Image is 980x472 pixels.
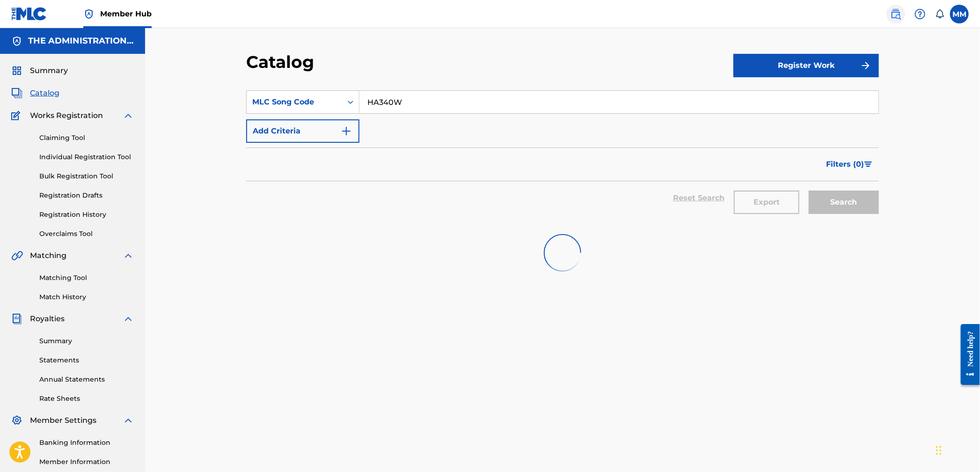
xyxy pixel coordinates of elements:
img: MLC Logo [11,7,47,21]
img: Summary [11,65,22,76]
a: Member Information [39,457,134,467]
h5: THE ADMINISTRATION MP INC [28,36,134,46]
a: Individual Registration Tool [39,152,134,162]
img: f7272a7cc735f4ea7f67.svg [860,60,871,71]
a: Claiming Tool [39,133,134,143]
span: Matching [30,250,66,261]
img: help [914,8,926,20]
iframe: Resource Center [954,317,980,392]
h2: Catalog [246,52,319,73]
img: Top Rightsholder [83,8,95,20]
div: Drag [936,436,942,465]
span: Catalog [30,88,59,99]
span: Works Registration [30,110,103,121]
img: expand [123,313,134,324]
span: Member Hub [100,8,152,19]
a: Match History [39,292,134,302]
img: preloader [544,234,581,272]
span: Summary [30,65,68,76]
a: Rate Sheets [39,394,134,404]
a: SummarySummary [11,65,68,76]
button: Register Work [733,54,879,77]
form: Search Form [246,90,879,223]
img: expand [123,110,134,121]
img: 9d2ae6d4665cec9f34b9.svg [341,125,352,137]
a: Registration History [39,210,134,220]
img: Royalties [11,313,22,324]
img: expand [123,415,134,426]
img: Matching [11,250,23,261]
a: Summary [39,336,134,346]
img: search [890,8,901,20]
a: Public Search [886,5,905,23]
img: Works Registration [11,110,23,121]
img: expand [123,250,134,261]
div: Help [911,5,929,23]
div: MLC Song Code [252,96,336,108]
span: Member Settings [30,415,96,426]
a: Bulk Registration Tool [39,171,134,181]
a: Annual Statements [39,375,134,384]
a: Banking Information [39,438,134,448]
img: Catalog [11,88,22,99]
span: Royalties [30,313,65,324]
div: Notifications [935,9,944,19]
a: CatalogCatalog [11,88,59,99]
span: Filters ( 0 ) [826,159,864,170]
img: Member Settings [11,415,22,426]
a: Statements [39,355,134,365]
button: Filters (0) [820,153,879,176]
img: Accounts [11,36,22,47]
a: Matching Tool [39,273,134,283]
iframe: Chat Widget [933,427,980,472]
a: Registration Drafts [39,191,134,200]
button: Add Criteria [246,119,359,143]
a: Overclaims Tool [39,229,134,239]
div: User Menu [950,5,969,23]
img: filter [864,162,872,167]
